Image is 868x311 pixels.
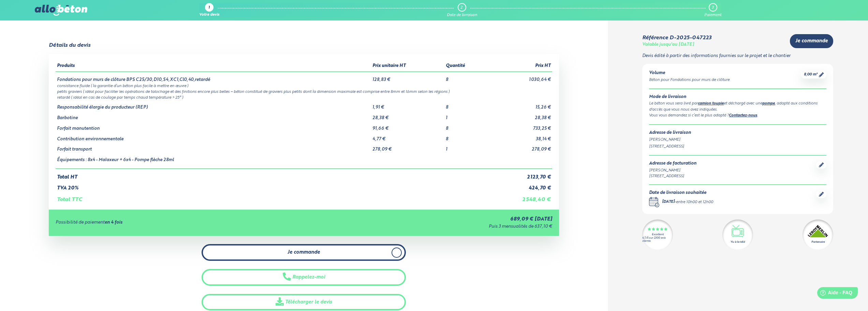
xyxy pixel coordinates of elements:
td: Forfait transport [56,142,371,152]
div: Détails du devis [49,42,90,48]
a: Télécharger le devis [202,294,406,311]
div: Votre devis [199,13,219,17]
div: Volume [649,71,730,76]
td: 8 [444,131,489,142]
td: 15,26 € [489,100,552,110]
td: Barbotine [56,110,371,121]
th: Prix unitaire HT [371,61,444,72]
td: 424,70 € [489,180,552,191]
a: 2 Date de livraison [447,3,477,17]
td: 2 123,70 € [489,169,552,180]
a: pompe [762,102,775,105]
td: 2 548,40 € [489,191,552,203]
td: 1,91 € [371,100,444,110]
a: camion toupie [698,102,724,105]
span: Je commande [795,38,828,44]
div: Vu à la télé [731,240,745,244]
span: Je commande [288,250,320,255]
a: Je commande [790,34,833,48]
td: Forfait manutention [56,121,371,131]
div: Vous vous demandez si c’est le plus adapté ? . [649,113,826,119]
div: entre 10h00 et 12h00 [676,199,713,205]
td: Équipements : 8x4 - Malaxeur + 6x4 - Pompe flèche 28ml [56,152,371,169]
td: Fondations pour murs de clôture BPS C25/30,D10,S4,XC1,Cl0,40,retardé [56,72,371,83]
div: Adresse de facturation [649,161,696,166]
p: Devis édité à partir des informations fournies sur le projet et le chantier [642,54,833,59]
th: Quantité [444,61,489,72]
td: 8 [444,72,489,83]
td: 1 [444,142,489,152]
td: Responsabilité élargie du producteur (REP) [56,100,371,110]
div: Date de livraison [447,13,477,17]
div: Adresse de livraison [649,130,826,136]
td: 1 [444,110,489,121]
div: Référence D-2025-047223 [642,35,711,41]
iframe: Help widget launcher [807,284,860,303]
div: - [662,199,713,205]
div: Le béton vous sera livré par et déchargé avec une , adapté aux conditions d'accès que vous nous a... [649,101,826,113]
td: Contribution environnementale [56,131,371,142]
div: [PERSON_NAME] [649,168,696,173]
th: Produits [56,61,371,72]
th: Prix HT [489,61,552,72]
div: Date de livraison souhaitée [649,190,713,196]
a: Je commande [202,244,406,261]
td: 4,77 € [371,131,444,142]
a: Contactez-nous [729,114,757,117]
div: [DATE] [662,199,675,205]
div: 689,09 € [DATE] [310,216,552,222]
td: 91,66 € [371,121,444,131]
div: 1 [208,6,210,10]
td: 38,14 € [489,131,552,142]
td: 1 030,64 € [489,72,552,83]
div: Mode de livraison [649,95,826,100]
button: Rappelez-moi [202,269,406,286]
td: Total TTC [56,191,489,203]
div: [STREET_ADDRESS] [649,173,696,179]
div: [PERSON_NAME] [649,137,826,143]
div: [STREET_ADDRESS] [649,144,826,150]
div: Puis 3 mensualités de 637,10 € [310,224,552,229]
td: 28,38 € [371,110,444,121]
td: 278,09 € [489,142,552,152]
td: 28,38 € [489,110,552,121]
td: 733,25 € [489,121,552,131]
td: petits graviers ( idéal pour faciliter les opérations de talochage et des finitions encore plus b... [56,88,552,94]
div: 3 [712,5,713,10]
div: Valable jusqu'au [DATE] [642,42,694,47]
div: 4.7/5 sur 2300 avis clients [642,237,673,243]
td: Total HT [56,169,489,180]
td: TVA 20% [56,180,489,191]
img: allobéton [35,5,87,16]
td: 8 [444,100,489,110]
td: 8 [444,121,489,131]
div: Possibilité de paiement [56,220,310,225]
div: Partenaire [811,240,825,244]
td: retardé ( idéal en cas de coulage par temps chaud température > 25° ) [56,94,552,100]
a: 3 Paiement [704,3,721,17]
div: Béton pour Fondations pour murs de clôture [649,77,730,83]
td: 278,09 € [371,142,444,152]
div: Excellent [652,233,664,236]
div: 2 [460,5,462,10]
a: 1 Votre devis [199,3,219,17]
td: 128,83 € [371,72,444,83]
strong: en 4 fois [105,220,122,225]
div: Paiement [704,13,721,17]
td: consistance fluide ( la garantie d’un béton plus facile à mettre en œuvre ) [56,83,552,88]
